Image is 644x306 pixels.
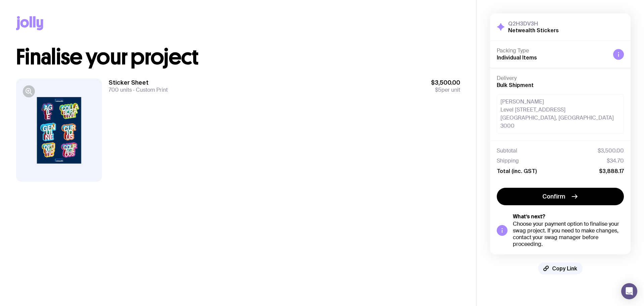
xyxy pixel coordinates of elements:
div: Choose your payment option to finalise your swag project. If you need to make changes, contact yo... [513,221,624,248]
div: Open Intercom Messenger [621,283,637,299]
button: Confirm [497,188,624,205]
span: $34.70 [607,158,624,164]
span: 700 units [109,86,132,93]
span: $3,500.00 [598,147,624,154]
span: Bulk Shipment [497,82,534,88]
span: Individual Items [497,54,537,60]
h2: Netwealth Stickers [508,27,559,34]
div: [PERSON_NAME] Level [STREET_ADDRESS] [GEOGRAPHIC_DATA], [GEOGRAPHIC_DATA] 3000 [497,94,624,134]
h4: Packing Type [497,47,608,54]
span: $5 [435,86,441,93]
span: Shipping [497,158,519,164]
span: $3,500.00 [431,79,460,87]
span: $3,888.17 [599,168,624,174]
h4: Delivery [497,75,624,82]
span: Confirm [542,192,565,201]
h1: Finalise your project [16,46,460,68]
span: Total (inc. GST) [497,168,537,174]
h5: What’s next? [513,213,624,220]
span: Custom Print [132,86,168,93]
span: Copy Link [552,265,577,272]
h3: Q2H3DV3H [508,20,559,27]
h3: Sticker Sheet [109,79,168,87]
span: per unit [431,87,460,93]
span: Subtotal [497,147,517,154]
button: Copy Link [538,262,583,274]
